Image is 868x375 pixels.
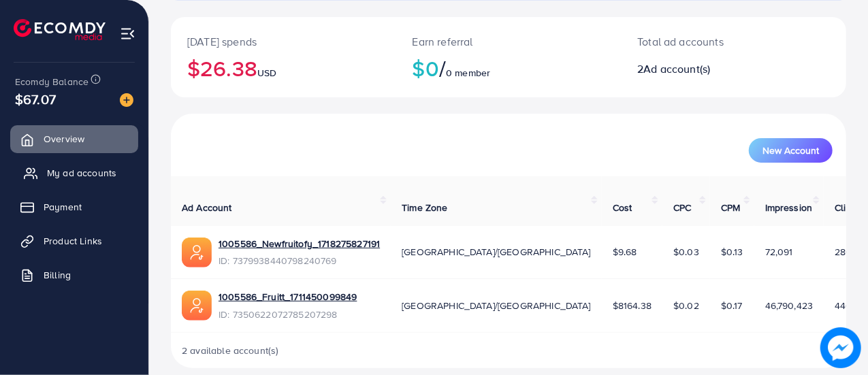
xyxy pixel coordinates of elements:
span: Ad account(s) [643,61,710,76]
span: ID: 7350622072785207298 [219,308,357,321]
span: / [439,52,446,84]
span: 2 available account(s) [182,344,279,357]
p: [DATE] spends [187,33,380,50]
img: image [120,93,133,107]
span: USD [257,66,276,80]
a: 1005586_Fruitt_1711450099849 [219,290,357,304]
h2: 2 [637,63,773,76]
span: Clicks [835,201,861,214]
span: $8164.38 [613,299,652,312]
img: logo [14,19,106,40]
span: My ad accounts [47,166,116,180]
span: CPC [673,201,691,214]
img: image [820,327,861,368]
a: Billing [10,261,138,289]
span: [GEOGRAPHIC_DATA]/[GEOGRAPHIC_DATA] [402,245,591,259]
span: $0.17 [721,299,743,312]
button: New Account [749,138,833,163]
h2: $26.38 [187,55,380,81]
span: Overview [44,132,84,146]
span: CPM [721,201,740,214]
img: ic-ads-acc.e4c84228.svg [182,291,212,321]
span: Ecomdy Balance [15,75,89,88]
span: 46,790,423 [765,299,814,312]
h2: $0 [413,55,605,81]
span: [GEOGRAPHIC_DATA]/[GEOGRAPHIC_DATA] [402,299,591,312]
p: Total ad accounts [637,33,773,50]
a: My ad accounts [10,159,138,186]
span: 280 [835,245,852,259]
span: $0.02 [673,299,699,312]
img: ic-ads-acc.e4c84228.svg [182,238,212,267]
span: New Account [762,146,819,155]
span: Cost [613,201,632,214]
span: Payment [44,200,82,214]
span: Impression [765,201,813,214]
span: 72,091 [765,245,793,259]
a: Payment [10,193,138,221]
p: Earn referral [413,33,605,50]
span: Ad Account [182,201,232,214]
span: ID: 7379938440798240769 [219,254,380,267]
img: menu [120,26,135,42]
a: 1005586_Newfruitofy_1718275827191 [219,237,380,250]
span: Billing [44,268,71,282]
span: $0.03 [673,245,699,259]
span: $0.13 [721,245,743,259]
span: $67.07 [15,89,56,109]
span: Product Links [44,234,102,248]
a: Overview [10,125,138,152]
a: Product Links [10,227,138,255]
span: 0 member [446,66,490,80]
span: $9.68 [613,245,637,259]
span: Time Zone [402,201,447,214]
